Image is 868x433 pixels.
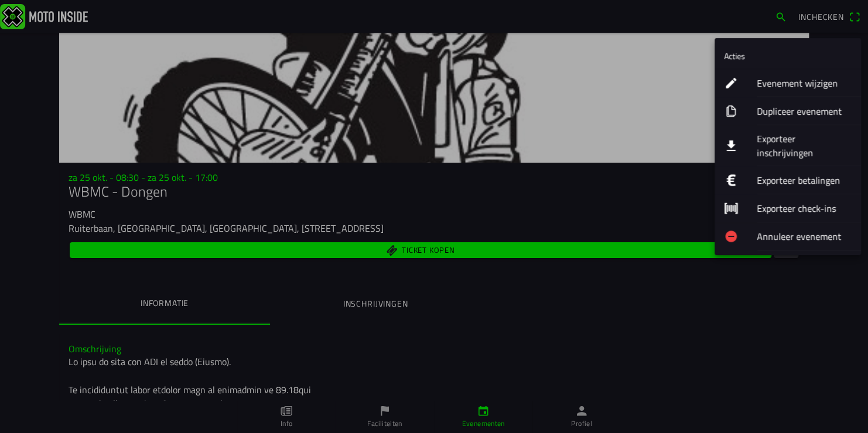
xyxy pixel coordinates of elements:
[724,201,738,215] ion-icon: barcode
[757,229,852,243] ion-label: Annuleer evenement
[724,139,738,153] ion-icon: download
[757,132,852,160] ion-label: Exporteer inschrijvingen
[724,50,745,62] ion-label: Acties
[757,76,852,90] ion-label: Evenement wijzigen
[724,104,738,118] ion-icon: copy
[757,173,852,187] ion-label: Exporteer betalingen
[757,201,852,215] ion-label: Exporteer check-ins
[724,229,738,243] ion-icon: remove circle
[724,76,738,90] ion-icon: create
[724,173,738,187] ion-icon: logo euro
[757,104,852,118] ion-label: Dupliceer evenement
